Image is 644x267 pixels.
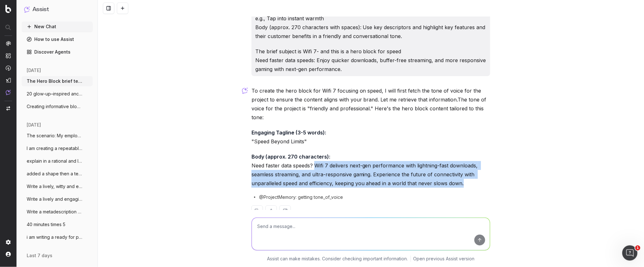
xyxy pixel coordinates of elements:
[27,133,83,139] span: The scenario: My employee is on to a sec
[22,101,93,112] button: Creating informative block (of this leng
[6,41,11,46] img: Analytics
[242,88,248,94] img: Botify assist logo
[252,86,490,122] p: To create the hero block for Wifi 7 focusing on speed, I will first fetch the tone of voice for t...
[27,103,83,110] span: Creating informative block (of this leng
[22,47,93,57] a: Discover Agents
[27,234,83,240] span: i am writing a ready for pick up email w
[6,252,11,257] img: My account
[635,245,641,251] span: 1
[27,67,41,74] span: [DATE]
[259,194,343,200] span: @ProjectMemory: getting tone_of_voice
[255,47,486,74] p: The brief subject is Wifi 7- and this is a hero block for speed Need faster data speeds: Enjoy qu...
[22,232,93,242] button: i am writing a ready for pick up email w
[267,256,408,262] p: Assist can make mistakes. Consider checking important information.
[22,194,93,204] button: Write a lively and engaging metadescript
[6,90,11,95] img: Assist
[27,78,83,84] span: The Hero Block brief template Engaging
[27,145,83,152] span: I am creating a repeatable prompt to gen
[6,78,11,83] img: Studio
[22,169,93,179] button: added a shape then a text box within on
[22,22,93,32] button: New Chat
[255,5,486,41] p: The Hero Block brief template Engaging tagline (3-5 words): Short and catchy hook e.g., Tap into ...
[27,158,83,164] span: explain in a rational and logical manner
[24,5,90,14] button: Assist
[27,91,83,97] span: 20 glow-up–inspired anchor text lines fo
[22,131,93,141] button: The scenario: My employee is on to a sec
[32,5,49,14] h1: Assist
[5,5,11,13] img: Botify logo
[22,219,93,230] button: 40 minutes times 5
[27,209,83,215] span: Write a metadescription for [PERSON_NAME]
[22,181,93,192] button: Write a lively, witty and engaging meta
[27,171,83,177] span: added a shape then a text box within on
[24,6,30,12] img: Assist
[22,207,93,217] button: Write a metadescription for [PERSON_NAME]
[6,53,11,58] img: Intelligence
[27,221,65,228] span: 40 minutes times 5
[252,152,490,188] p: Need faster data speeds? Wifi 7 delivers next-gen performance with lightning-fast downloads, seam...
[6,106,10,111] img: Switch project
[6,240,11,245] img: Setting
[27,183,83,190] span: Write a lively, witty and engaging meta
[22,34,93,44] a: How to use Assist
[27,252,52,259] span: last 7 days
[22,143,93,153] button: I am creating a repeatable prompt to gen
[27,122,41,128] span: [DATE]
[22,156,93,166] button: explain in a rational and logical manner
[252,153,330,160] strong: Body (approx. 270 characters):
[252,129,326,136] strong: Engaging Tagline (3-5 words):
[22,89,93,99] button: 20 glow-up–inspired anchor text lines fo
[413,256,475,262] a: Open previous Assist version
[6,65,11,71] img: Activation
[252,128,490,146] p: "Speed Beyond Limits"
[27,196,83,202] span: Write a lively and engaging metadescript
[22,76,93,86] button: The Hero Block brief template Engaging
[622,245,638,261] iframe: Intercom live chat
